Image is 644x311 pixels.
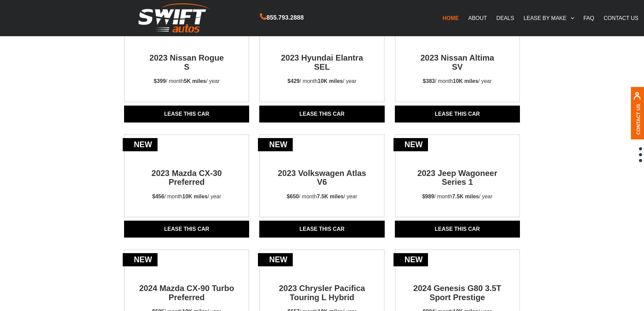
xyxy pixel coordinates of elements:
p: / month / year [146,187,227,207]
img: Swift Autos [139,3,210,33]
div: new [393,138,428,151]
p: / month / year [417,71,498,91]
strong: 5K miles [184,78,206,84]
p: / month / year [281,187,363,207]
a: Lease THIS CAR [259,221,384,238]
div: new [123,138,158,151]
strong: $399 [154,78,166,84]
a: Lease THIS CAR [124,221,249,238]
h2: 2024 Genesis G80 3.5T Sport Prestige [410,272,505,302]
strong: $989 [422,194,434,199]
strong: 10K miles [182,194,208,199]
strong: $650 [287,194,299,199]
h2: 2023 Jeep Wagoneer Series 1 [410,157,505,187]
span: 855.793.2888 [266,13,304,23]
img: contact us, iconuser [633,92,641,104]
a: LEASE BY MAKE [519,11,579,25]
a: Lease THIS CAR [395,221,520,238]
h2: 2023 Mazda CX-30 Preferred [139,157,234,187]
h2: 2023 Hyundai Elantra SEL [274,41,369,71]
h2: 2023 Nissan Altima SV [410,41,505,71]
a: new2023 Mazda CX-30 Preferred$456/ month10K miles/ year [125,157,248,207]
a: new2023 Hyundai Elantra SEL$429/ month10K miles/ year [260,41,384,91]
h2: 2024 Mazda CX-90 Turbo Preferred [139,272,234,302]
h2: 2023 Chrysler Pacifica Touring L Hybrid [274,272,369,302]
div: new [258,138,293,151]
div: new [393,253,428,266]
a: new2023 Jeep Wagoneer Series 1$989/ month7.5K miles/ year [396,157,519,207]
a: Lease THIS CAR [124,106,249,123]
strong: 7.5K miles [317,194,343,199]
strong: $383 [423,78,435,84]
p: / month / year [416,187,499,207]
a: Lease THIS CAR [259,106,384,123]
p: / month / year [282,71,363,91]
a: new2023 Nissan AltimaSV$383/ month10K miles/ year [396,41,519,91]
p: / month / year [148,71,226,91]
a: FAQ [579,11,599,25]
h2: 2023 Nissan Rogue S [139,41,234,71]
a: new2023 Volkswagen Atlas V6$650/ month7.5K miles/ year [260,157,384,207]
div: new [258,253,293,266]
div: new [123,253,158,266]
a: DEALS [492,11,519,25]
h2: 2023 Volkswagen Atlas V6 [274,157,369,187]
strong: 10K miles [453,78,478,84]
strong: 10K miles [318,78,343,84]
a: CONTACT US [599,11,643,25]
a: HOME [438,11,463,25]
a: 855.793.2888 [260,15,304,21]
strong: 7.5K miles [452,194,479,199]
a: ABOUT [463,11,492,25]
strong: $429 [288,78,300,84]
a: new2023 Nissan RogueS$399/ month5K miles/ year [125,41,248,91]
a: Lease THIS CAR [395,106,520,123]
a: Contact Us [636,104,641,135]
strong: $456 [152,194,164,199]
